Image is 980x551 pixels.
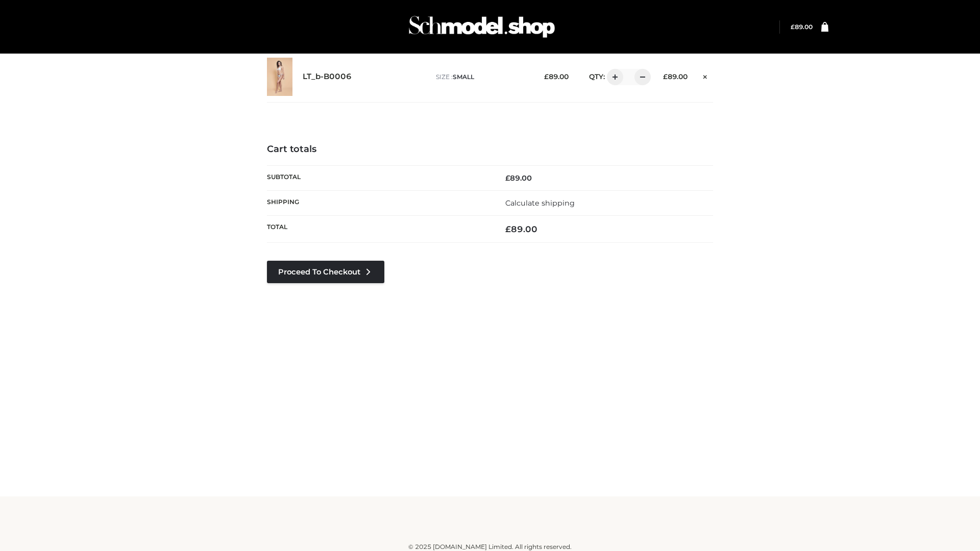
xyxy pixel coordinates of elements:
span: SMALL [453,73,474,81]
img: LT_b-B0006 - SMALL [267,58,292,96]
bdi: 89.00 [544,72,569,81]
span: £ [505,173,510,183]
th: Subtotal [267,165,490,190]
a: Remove this item [698,69,713,82]
span: £ [791,23,795,31]
a: £89.00 [791,23,813,31]
span: £ [663,72,668,81]
div: QTY: [579,69,647,85]
bdi: 89.00 [791,23,813,31]
th: Total [267,216,490,243]
bdi: 89.00 [505,173,532,183]
a: Calculate shipping [505,198,575,208]
span: £ [505,224,511,234]
bdi: 89.00 [663,72,688,81]
img: Schmodel Admin 964 [405,7,558,47]
bdi: 89.00 [505,224,537,234]
span: £ [544,72,549,81]
p: size : [436,72,528,82]
a: LT_b-B0006 [303,72,352,82]
a: Proceed to Checkout [267,261,384,283]
th: Shipping [267,190,490,215]
h4: Cart totals [267,144,713,155]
